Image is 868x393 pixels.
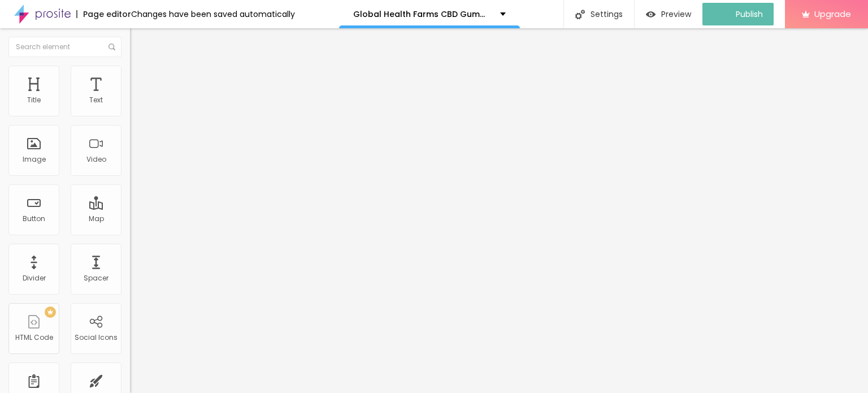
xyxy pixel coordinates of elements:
div: Video [86,156,106,163]
img: Icone [575,10,585,19]
div: Title [27,96,41,104]
span: Publish [736,10,763,19]
button: Publish [702,3,774,25]
img: Icone [108,44,115,50]
div: Button [23,215,45,223]
div: Map [89,215,104,223]
div: Image [23,156,46,163]
div: Text [89,96,103,104]
div: Social Icons [75,334,118,342]
div: Changes have been saved automatically [131,10,295,18]
div: Divider [23,274,46,282]
span: Preview [661,10,691,19]
div: HTML Code [15,334,53,342]
input: Search element [8,37,121,57]
img: view-1.svg [646,10,656,19]
div: Spacer [84,274,108,282]
span: Upgrade [814,9,851,19]
p: Global Health Farms CBD Gummies: We Tested It for 90 Days - the Real Science Behind [353,10,492,18]
iframe: Editor [130,28,868,393]
div: Page editor [76,10,131,18]
button: Preview [635,3,702,25]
